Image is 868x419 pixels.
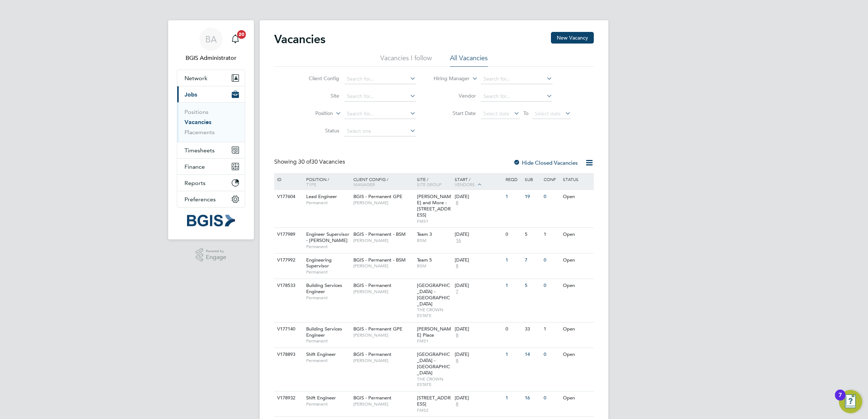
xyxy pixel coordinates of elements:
div: Jobs [177,102,245,142]
span: Reports [184,180,206,186]
a: Go to home page [177,215,245,226]
div: 19 [523,190,542,204]
span: BA [205,34,217,44]
label: Hide Closed Vacancies [513,159,578,166]
span: FMS1 [417,338,451,344]
div: 5 [523,279,542,292]
div: 0 [542,391,561,405]
span: Permanent [306,269,350,275]
span: 16 [455,238,462,244]
div: Open [561,348,593,361]
span: Select date [535,110,561,117]
div: 1 [504,190,523,204]
label: Site [297,93,339,99]
span: Vendors [455,181,475,187]
div: Open [561,254,593,267]
input: Search for... [344,74,416,84]
div: [DATE] [455,194,502,200]
div: 0 [504,323,523,336]
span: Permanent [306,244,350,250]
span: Building Services Engineer [306,326,342,338]
div: [DATE] [455,395,502,401]
span: Site Group [417,181,442,187]
div: ID [275,173,301,185]
div: 0 [542,254,561,267]
span: 8 [455,358,459,364]
span: [GEOGRAPHIC_DATA] - [GEOGRAPHIC_DATA] [417,282,450,307]
div: Open [561,323,593,336]
div: Status [561,173,593,185]
span: To [521,108,531,118]
span: BGIS - Permanent - BSM [353,231,406,237]
div: [DATE] [455,326,502,332]
span: FMS2 [417,407,451,413]
div: V177140 [275,323,301,336]
div: Client Config / [352,173,415,190]
div: 0 [542,348,561,361]
label: Status [297,127,339,134]
span: 8 [455,332,459,338]
span: 30 Vacancies [298,158,345,165]
input: Search for... [481,91,552,102]
label: Hiring Manager [428,75,470,82]
span: Shift Engineer [306,351,336,357]
span: [PERSON_NAME] [353,401,413,407]
div: [DATE] [455,283,502,289]
div: 1 [504,348,523,361]
span: Team 3 [417,231,432,237]
span: Network [184,75,207,82]
button: Open Resource Center, 7 new notifications [839,390,862,413]
a: Positions [184,108,208,115]
div: Conf [542,173,561,185]
div: Start / [453,173,504,191]
div: 5 [523,228,542,241]
div: Sub [523,173,542,185]
a: BABGIS Administrator [177,28,245,62]
a: Placements [184,129,215,136]
button: Reports [177,175,245,191]
span: BSM [417,263,451,269]
label: Start Date [434,110,476,116]
input: Search for... [344,109,416,119]
span: BGIS - Permanent [353,282,392,288]
div: Open [561,190,593,204]
nav: Main navigation [168,20,254,239]
span: 7 [455,289,459,295]
span: [PERSON_NAME] [353,238,413,243]
div: V177992 [275,254,301,267]
span: Engage [206,254,226,260]
div: 7 [839,395,842,404]
div: 33 [523,323,542,336]
span: BGIS Administrator [177,54,245,62]
div: V178893 [275,348,301,361]
div: Open [561,391,593,405]
a: 20 [228,28,243,51]
div: 1 [504,279,523,292]
div: 1 [504,254,523,267]
span: [PERSON_NAME] [353,289,413,295]
label: Vendor [434,93,476,99]
span: Building Services Engineer [306,282,342,295]
span: [PERSON_NAME] [353,263,413,269]
div: 16 [523,391,542,405]
div: V178932 [275,391,301,405]
span: Select date [483,110,510,117]
span: Timesheets [184,147,215,154]
span: Manager [353,181,375,187]
li: All Vacancies [450,54,488,67]
div: 0 [542,190,561,204]
span: BGIS - Permanent [353,351,392,357]
label: Position [291,110,333,117]
input: Select one [344,126,416,136]
a: Powered byEngage [196,248,227,262]
div: V177604 [275,190,301,204]
span: Shift Engineer [306,395,336,401]
span: [STREET_ADDRESS] [417,395,451,407]
h2: Vacancies [274,32,325,46]
span: THE CROWN ESTATE [417,307,451,318]
div: 1 [542,323,561,336]
div: Open [561,228,593,241]
div: [DATE] [455,231,502,238]
button: Jobs [177,86,245,102]
label: Client Config [297,75,339,82]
